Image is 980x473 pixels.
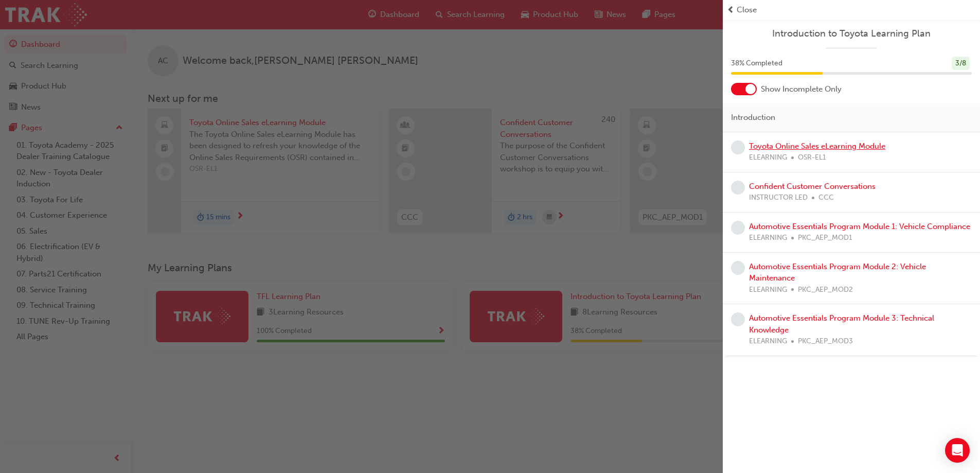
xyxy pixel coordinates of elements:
[727,4,976,16] button: prev-iconClose
[798,284,853,296] span: PKC_AEP_MOD2
[731,112,775,124] span: Introduction
[749,313,934,335] a: Automotive Essentials Program Module 3: Technical Knowledge
[749,232,787,244] span: ELEARNING
[731,312,745,326] span: learningRecordVerb_NONE-icon
[749,182,876,191] a: Confident Customer Conversations
[749,336,787,347] span: ELEARNING
[737,4,757,16] span: Close
[749,284,787,296] span: ELEARNING
[731,141,745,154] span: learningRecordVerb_NONE-icon
[818,192,834,204] span: CCC
[749,192,808,204] span: INSTRUCTOR LED
[761,83,842,95] span: Show Incomplete Only
[731,58,782,69] span: 38 % Completed
[731,221,745,235] span: learningRecordVerb_NONE-icon
[952,57,970,71] div: 3 / 8
[749,222,970,231] a: Automotive Essentials Program Module 1: Vehicle Compliance
[731,261,745,275] span: learningRecordVerb_NONE-icon
[749,262,926,283] a: Automotive Essentials Program Module 2: Vehicle Maintenance
[798,152,826,164] span: OSR-EL1
[945,438,970,463] div: Open Intercom Messenger
[731,28,972,40] a: Introduction to Toyota Learning Plan
[749,152,787,164] span: ELEARNING
[749,142,885,151] a: Toyota Online Sales eLearning Module
[798,232,852,244] span: PKC_AEP_MOD1
[798,336,853,347] span: PKC_AEP_MOD3
[727,4,735,16] span: prev-icon
[731,181,745,195] span: learningRecordVerb_NONE-icon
